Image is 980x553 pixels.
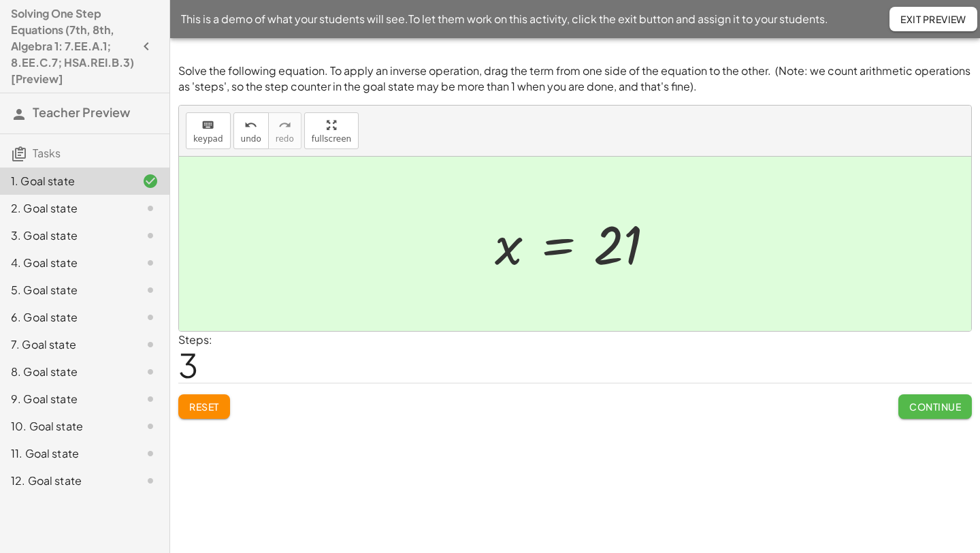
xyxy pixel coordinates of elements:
[11,227,120,244] div: 3. Goal state
[142,445,159,462] i: Task not started.
[11,445,120,462] div: 11. Goal state
[178,344,198,385] span: 3
[900,13,966,25] span: Exit Preview
[11,5,134,87] h4: Solving One Step Equations (7th, 8th, Algebra 1: 7.EE.A.1; 8.EE.C.7; HSA.REI.B.3) [Preview]
[189,400,219,413] span: Reset
[186,112,231,149] button: keyboardkeypad
[201,117,214,133] i: keyboard
[181,11,828,27] span: This is a demo of what your students will see. To let them work on this activity, click the exit ...
[142,391,159,407] i: Task not started.
[142,227,159,244] i: Task not started.
[304,112,359,149] button: fullscreen
[142,364,159,380] i: Task not started.
[276,134,294,144] span: redo
[11,255,120,271] div: 4. Goal state
[268,112,301,149] button: redoredo
[33,104,130,120] span: Teacher Preview
[178,63,972,94] p: Solve the following equation. To apply an inverse operation, drag the term from one side of the e...
[11,282,120,298] div: 5. Goal state
[193,134,223,144] span: keypad
[241,134,261,144] span: undo
[11,173,120,189] div: 1. Goal state
[11,473,120,489] div: 12. Goal state
[278,117,291,133] i: redo
[11,200,120,217] div: 2. Goal state
[142,200,159,217] i: Task not started.
[178,332,212,347] label: Steps:
[11,336,120,353] div: 7. Goal state
[233,112,269,149] button: undoundo
[142,255,159,271] i: Task not started.
[244,117,257,133] i: undo
[142,173,159,189] i: Task finished and correct.
[142,473,159,489] i: Task not started.
[142,309,159,326] i: Task not started.
[33,146,61,160] span: Tasks
[11,391,120,407] div: 9. Goal state
[11,364,120,380] div: 8. Goal state
[178,394,230,419] button: Reset
[312,134,351,144] span: fullscreen
[11,418,120,434] div: 10. Goal state
[898,394,972,419] button: Continue
[142,418,159,434] i: Task not started.
[889,7,977,31] button: Exit Preview
[142,336,159,353] i: Task not started.
[142,282,159,298] i: Task not started.
[11,309,120,326] div: 6. Goal state
[909,400,961,413] span: Continue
